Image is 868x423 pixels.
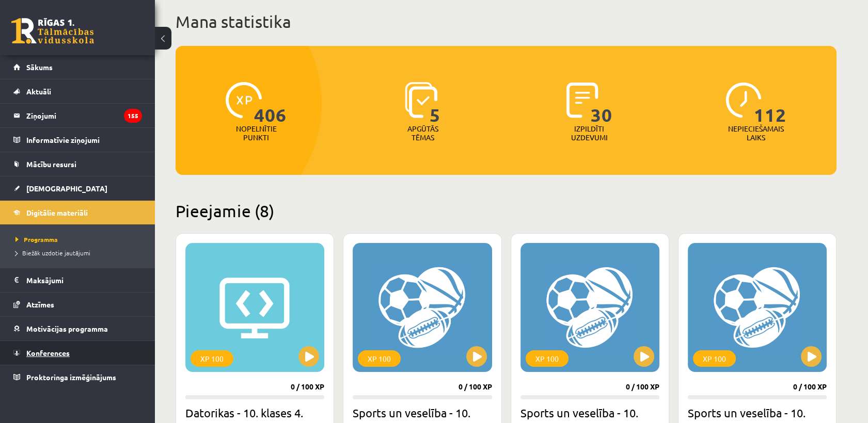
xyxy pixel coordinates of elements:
[693,350,736,367] div: XP 100
[26,300,54,309] span: Atzīmes
[13,365,142,389] a: Proktoringa izmēģinājums
[13,79,142,103] a: Aktuāli
[15,235,145,244] a: Programma
[26,348,70,357] span: Konferences
[254,82,287,124] span: 406
[124,109,142,123] i: 155
[26,372,116,382] span: Proktoringa izmēģinājums
[26,184,107,193] span: [DEMOGRAPHIC_DATA]
[405,82,437,118] img: icon-learned-topics-4a711ccc23c960034f471b6e78daf4a3bad4a20eaf4de84257b87e66633f6470.svg
[13,176,142,200] a: [DEMOGRAPHIC_DATA]
[26,268,142,292] legend: Maksājumi
[26,104,142,127] legend: Ziņojumi
[26,159,76,169] span: Mācību resursi
[430,82,440,124] span: 5
[566,82,598,118] img: icon-completed-tasks-ad58ae20a441b2904462921112bc710f1caf180af7a3daa7317a5a94f2d26646.svg
[13,201,142,224] a: Digitālie materiāli
[725,82,762,118] img: icon-clock-7be60019b62300814b6bd22b8e044499b485619524d84068768e800edab66f18.svg
[13,341,142,365] a: Konferences
[226,82,262,118] img: icon-xp-0682a9bc20223a9ccc6f5883a126b849a74cddfe5390d2b41b4391c66f2066e7.svg
[176,11,837,32] h1: Mana statistika
[26,62,53,72] span: Sākums
[358,350,401,367] div: XP 100
[26,87,51,96] span: Aktuāli
[176,201,837,221] h2: Pieejamie (8)
[526,350,569,367] div: XP 100
[236,124,277,142] p: Nopelnītie punkti
[569,124,609,142] p: Izpildīti uzdevumi
[15,235,58,243] span: Programma
[13,104,142,127] a: Ziņojumi155
[13,55,142,79] a: Sākums
[13,268,142,292] a: Maksājumi
[754,82,786,124] span: 112
[403,124,443,142] p: Apgūtās tēmas
[13,128,142,152] a: Informatīvie ziņojumi
[191,350,233,367] div: XP 100
[26,324,108,333] span: Motivācijas programma
[13,152,142,176] a: Mācību resursi
[13,292,142,316] a: Atzīmes
[15,249,90,257] span: Biežāk uzdotie jautājumi
[728,124,784,142] p: Nepieciešamais laiks
[591,82,612,124] span: 30
[15,248,145,257] a: Biežāk uzdotie jautājumi
[26,208,88,217] span: Digitālie materiāli
[11,18,94,44] a: Rīgas 1. Tālmācības vidusskola
[13,317,142,340] a: Motivācijas programma
[26,128,142,152] legend: Informatīvie ziņojumi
